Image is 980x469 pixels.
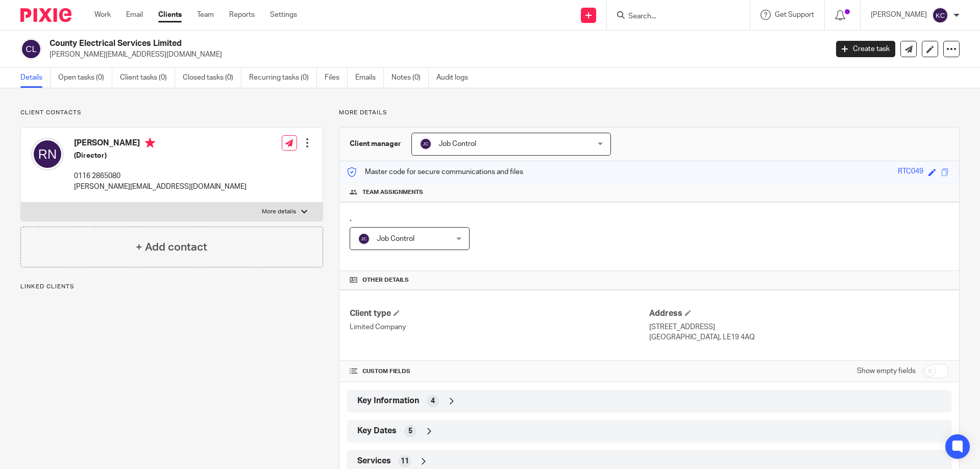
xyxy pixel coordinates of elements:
[20,38,42,60] img: svg%3E
[627,12,719,21] input: Search
[126,10,143,20] a: Email
[358,233,370,245] img: svg%3E
[355,68,384,88] a: Emails
[74,171,247,181] p: 0116 2865080
[408,426,412,436] span: 5
[58,68,112,88] a: Open tasks (0)
[932,7,948,23] img: svg%3E
[350,214,352,223] span: .
[158,10,182,20] a: Clients
[249,68,317,88] a: Recurring tasks (0)
[377,235,414,242] span: Job Control
[391,68,429,88] a: Notes (0)
[270,10,297,20] a: Settings
[836,41,895,57] a: Create task
[350,322,649,332] p: Limited Company
[420,138,432,150] img: svg%3E
[262,208,296,216] p: More details
[438,140,476,147] span: Job Control
[649,322,949,332] p: [STREET_ADDRESS]
[350,139,401,149] h3: Client manager
[20,283,323,291] p: Linked clients
[20,109,323,117] p: Client contacts
[357,456,391,466] span: Services
[50,50,821,60] p: [PERSON_NAME][EMAIL_ADDRESS][DOMAIN_NAME]
[74,151,247,161] h5: (Director)
[145,138,155,148] i: Primary
[357,426,397,436] span: Key Dates
[362,276,409,284] span: Other details
[20,8,71,22] img: Pixie
[362,188,423,196] span: Team assignments
[898,166,923,178] div: RTC049
[775,11,814,18] span: Get Support
[431,396,435,406] span: 4
[197,10,214,20] a: Team
[183,68,241,88] a: Closed tasks (0)
[31,138,64,170] img: svg%3E
[401,456,409,466] span: 11
[325,68,348,88] a: Files
[649,308,949,319] h4: Address
[347,167,523,177] p: Master code for secure communications and files
[136,239,207,255] h4: + Add contact
[120,68,175,88] a: Client tasks (0)
[436,68,476,88] a: Audit logs
[94,10,111,20] a: Work
[649,332,949,342] p: [GEOGRAPHIC_DATA], LE19 4AQ
[857,366,916,376] label: Show empty fields
[50,38,667,49] h2: County Electrical Services Limited
[20,68,51,88] a: Details
[350,308,649,319] h4: Client type
[74,138,247,151] h4: [PERSON_NAME]
[350,367,649,376] h4: CUSTOM FIELDS
[74,182,247,192] p: [PERSON_NAME][EMAIL_ADDRESS][DOMAIN_NAME]
[871,10,927,20] p: [PERSON_NAME]
[357,396,419,406] span: Key Information
[229,10,255,20] a: Reports
[339,109,960,117] p: More details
